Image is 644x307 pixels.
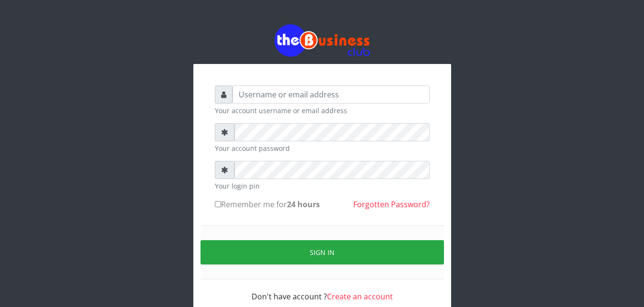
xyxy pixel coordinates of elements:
[215,106,430,116] small: Your account username or email address
[201,240,444,265] button: Sign in
[215,279,430,302] div: Don't have account ?
[232,85,430,104] input: Username or email address
[353,199,430,210] a: Forgotten Password?
[215,143,430,153] small: Your account password
[327,291,393,302] a: Create an account
[287,199,320,210] b: 24 hours
[215,181,430,191] small: Your login pin
[215,199,320,210] label: Remember me for
[215,201,221,207] input: Remember me for24 hours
